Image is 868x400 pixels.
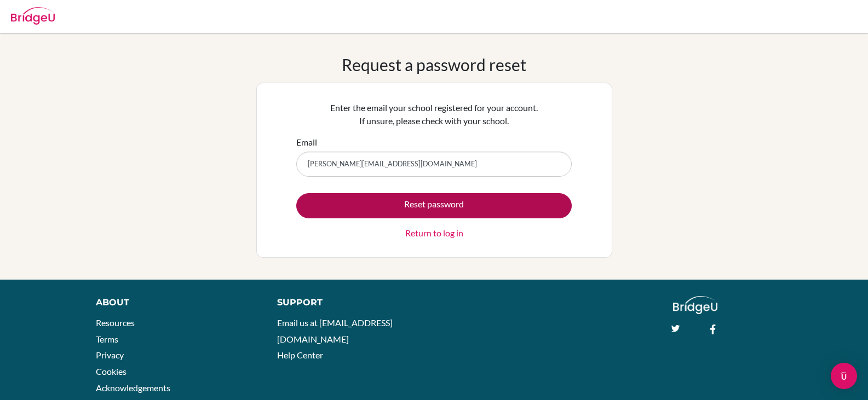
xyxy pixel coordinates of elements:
a: Email us at [EMAIL_ADDRESS][DOMAIN_NAME] [277,317,393,344]
div: Open Intercom Messenger [831,363,857,389]
a: Privacy [96,350,124,360]
p: Enter the email your school registered for your account. If unsure, please check with your school. [296,101,572,127]
h1: Request a password reset [342,55,526,74]
div: About [96,296,252,309]
a: Return to log in [405,227,463,240]
a: Resources [96,317,135,328]
label: Email [296,136,317,149]
a: Acknowledgements [96,382,170,393]
a: Terms [96,334,118,344]
img: logo_white@2x-f4f0deed5e89b7ecb1c2cc34c3e3d731f90f0f143d5ea2071677605dd97b5244.png [673,296,717,314]
a: Cookies [96,366,127,376]
a: Help Center [277,350,323,360]
img: Bridge-U [11,7,55,25]
div: Support [277,296,422,309]
button: Reset password [296,193,572,218]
